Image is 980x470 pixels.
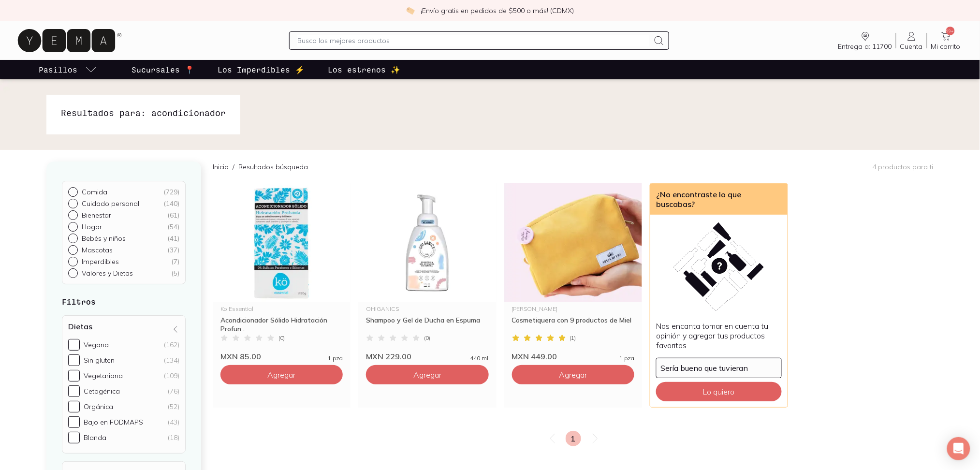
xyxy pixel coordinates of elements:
div: OH!GANICS [366,306,488,312]
input: Vegetariana(109) [68,370,80,382]
input: Bajo en FODMAPS(43) [68,416,80,428]
div: Open Intercom Messenger [947,437,970,460]
div: ( 729 ) [163,188,179,196]
span: Agregar [268,370,296,380]
div: (52) [168,402,179,411]
button: Agregar [220,365,343,384]
img: Frente [504,183,642,302]
span: ( 0 ) [424,335,430,341]
span: / [229,162,238,172]
span: Agregar [413,370,441,380]
p: Nos encanta tomar en cuenta tu opinión y agregar tus productos favoritos [656,321,781,350]
div: Vegetariana [84,371,123,380]
span: ( 1 ) [570,335,576,341]
input: Sin gluten(134) [68,354,80,366]
input: Busca los mejores productos [297,35,649,46]
input: Orgánica(52) [68,401,80,412]
div: (76) [168,387,179,396]
input: Cetogénica(76) [68,385,80,397]
p: Bienestar [82,211,111,220]
div: [PERSON_NAME] [512,306,634,312]
div: Dietas [62,315,186,454]
span: MXN 85.00 [220,352,261,361]
span: ( 0 ) [278,335,285,341]
p: Valores y Dietas [82,269,133,278]
div: Cosmetiquera con 9 productos de Miel [512,316,634,333]
p: Cuidado personal [82,199,139,208]
div: ( 41 ) [167,234,179,243]
input: Blanda(18) [68,432,80,443]
p: 4 productos para ti [873,162,934,171]
a: Cuenta [896,30,927,51]
img: Acondicionador Sólido Hidratación Profunda [213,183,351,302]
div: (109) [164,371,179,380]
div: ( 7 ) [171,257,179,266]
span: Entrega a: 11700 [838,42,892,51]
p: Comida [82,188,107,196]
div: Blanda [84,433,106,442]
img: check [406,6,415,15]
div: ¿No encontraste lo que buscabas? [650,184,787,215]
a: 33750 shampoo y gel de ducha en espuma oh ganicOH!GANICSShampoo y Gel de Ducha en Espuma(0)MXN 22... [358,183,496,361]
div: Vegana [84,340,109,349]
p: Hogar [82,222,102,231]
span: MXN 229.00 [366,352,411,361]
a: 99+Mi carrito [927,30,965,51]
p: Pasillos [39,64,77,75]
div: Acondicionador Sólido Hidratación Profun... [220,316,343,333]
p: Mascotas [82,246,113,254]
div: ( 37 ) [167,246,179,254]
div: (43) [168,418,179,426]
a: pasillo-todos-link [37,60,99,79]
a: Los estrenos ✨ [326,60,402,79]
a: Inicio [213,162,229,171]
a: Entrega a: 11700 [834,30,896,51]
span: 1 pza [328,355,343,361]
button: Agregar [512,365,634,384]
div: (18) [168,433,179,442]
p: Imperdibles [82,257,119,266]
h4: Dietas [68,322,92,331]
div: Ko Essential [220,306,343,312]
div: ( 54 ) [167,222,179,231]
a: Sucursales 📍 [130,60,196,79]
div: Shampoo y Gel de Ducha en Espuma [366,316,488,333]
p: Sucursales 📍 [132,64,194,75]
span: Agregar [559,370,587,380]
p: Los Imperdibles ⚡️ [218,64,305,75]
a: 1 [566,431,581,446]
input: Vegana(162) [68,339,80,351]
span: 440 ml [470,355,489,361]
a: Acondicionador Sólido Hidratación ProfundaKo EssentialAcondicionador Sólido Hidratación Profun...... [213,183,351,361]
div: (162) [164,340,179,349]
button: Agregar [366,365,488,384]
span: MXN 449.00 [512,352,557,361]
span: Mi carrito [931,42,961,51]
a: Los Imperdibles ⚡️ [216,60,307,79]
div: ( 140 ) [163,199,179,208]
img: 33750 shampoo y gel de ducha en espuma oh ganic [358,183,496,302]
span: 99+ [946,27,955,35]
span: 1 pza [619,355,634,361]
strong: Filtros [62,297,96,306]
p: ¡Envío gratis en pedidos de $500 o más! (CDMX) [421,6,574,15]
p: Bebés y niños [82,234,126,243]
div: Bajo en FODMAPS [84,418,143,426]
div: ( 61 ) [167,211,179,220]
div: Sin gluten [84,356,115,365]
a: Frente[PERSON_NAME]Cosmetiquera con 9 productos de Miel(1)MXN 449.001 pza [504,183,642,361]
div: Orgánica [84,402,113,411]
div: (134) [164,356,179,365]
h1: Resultados para: acondicionador [61,106,226,119]
span: Cuenta [900,42,923,51]
button: Lo quiero [656,382,781,401]
div: Cetogénica [84,387,120,396]
p: Los estrenos ✨ [328,64,400,75]
p: Resultados búsqueda [238,162,308,172]
div: ( 5 ) [171,269,179,278]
